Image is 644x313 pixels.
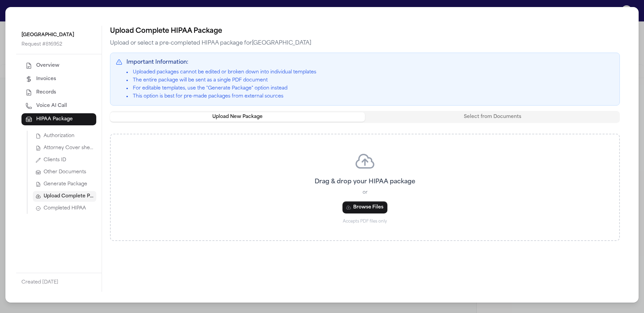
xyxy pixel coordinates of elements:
[44,181,87,188] span: Generate Package
[36,116,73,123] span: HIPAA Package
[33,203,96,214] button: Completed HIPAA
[36,89,56,96] span: Records
[33,167,96,178] button: Other Documents
[33,179,96,190] button: Generate Package
[33,155,96,166] button: Clients ID
[110,26,620,37] h1: Upload Complete HIPAA Package
[126,93,614,100] li: This option is best for pre-made packages from external sources
[126,77,614,84] li: The entire package will be sent as a single PDF document
[21,113,96,125] button: HIPAA Package
[33,131,96,141] button: Authorization
[110,134,620,241] div: Drag and drop file upload zone
[21,86,96,99] button: Records
[33,143,96,153] button: Attorney Cover sheet
[126,85,614,92] li: For editable templates, use the "Generate Package" option instead
[21,41,96,49] p: Request # 816952
[44,133,74,139] span: Authorization
[44,145,94,151] span: Attorney Cover sheet
[126,69,614,76] li: Uploaded packages cannot be edited or broken down into individual templates
[342,201,387,213] button: Choose file to upload
[126,58,614,66] p: Important Information:
[21,100,96,112] button: Voice AI Call
[110,112,365,122] button: Upload New Package
[33,191,96,202] button: Upload Complete Package
[315,177,415,187] p: Drag & drop your HIPAA package
[21,31,96,39] p: [GEOGRAPHIC_DATA]
[343,219,387,224] p: Accepts PDF files only
[44,169,86,176] span: Other Documents
[44,157,66,164] span: Clients ID
[110,39,620,47] p: Upload or select a pre-completed HIPAA package for [GEOGRAPHIC_DATA]
[36,76,56,82] span: Invoices
[365,112,620,122] button: Select from Documents
[21,73,96,85] button: Invoices
[21,278,96,287] p: Created [DATE]
[36,103,67,109] span: Voice AI Call
[21,60,96,72] button: Overview
[44,193,94,200] span: Upload Complete Package
[363,189,368,196] p: or
[36,62,59,69] span: Overview
[44,205,86,212] span: Completed HIPAA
